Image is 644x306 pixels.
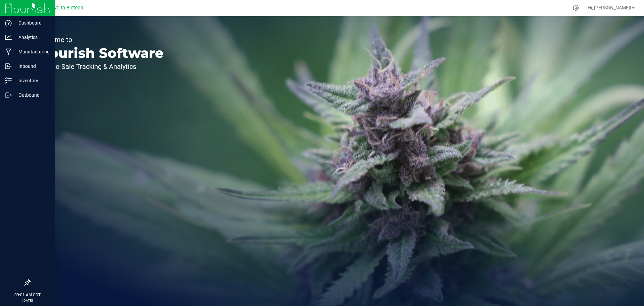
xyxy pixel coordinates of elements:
[5,63,12,70] inline-svg: Inbound
[5,19,12,26] inline-svg: Dashboard
[5,77,12,84] inline-svg: Inventory
[588,5,631,10] span: Hi, [PERSON_NAME]!
[5,34,12,41] inline-svg: Analytics
[5,48,12,55] inline-svg: Manufacturing
[572,5,580,11] div: Manage settings
[36,63,164,70] p: Seed-to-Sale Tracking & Analytics
[12,62,52,70] p: Inbound
[36,46,164,60] p: Flourish Software
[5,92,12,98] inline-svg: Outbound
[3,298,52,303] p: [DATE]
[36,36,164,43] p: Welcome to
[12,48,52,56] p: Manufacturing
[3,292,52,298] p: 09:01 AM CDT
[54,5,83,11] span: Volta Biotech
[12,77,52,85] p: Inventory
[12,91,52,99] p: Outbound
[12,19,52,27] p: Dashboard
[12,33,52,41] p: Analytics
